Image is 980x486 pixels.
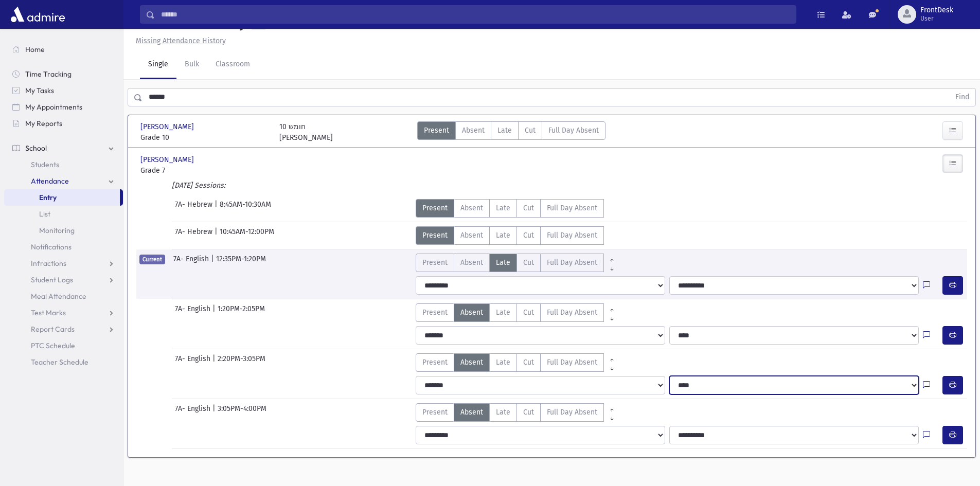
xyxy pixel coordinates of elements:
[460,203,483,213] span: Absent
[496,307,510,318] span: Late
[4,222,123,239] a: Monitoring
[460,407,483,418] span: Absent
[31,259,66,268] span: Infractions
[220,226,274,245] span: 10:45AM-12:00PM
[523,407,534,418] span: Cut
[175,353,212,372] span: 7A- English
[4,255,123,272] a: Infractions
[417,121,605,143] div: AttTypes
[460,230,483,241] span: Absent
[4,66,123,82] a: Time Tracking
[548,125,599,136] span: Full Day Absent
[175,303,212,322] span: 7A- English
[547,230,597,241] span: Full Day Absent
[496,407,510,418] span: Late
[279,121,333,143] div: 10 חומש [PERSON_NAME]
[4,239,123,255] a: Notifications
[920,14,953,23] span: User
[31,242,72,251] span: Notifications
[173,254,211,272] span: 7A- English
[25,143,47,153] span: School
[604,303,620,312] a: All Prior
[139,255,165,264] span: Current
[4,206,123,222] a: List
[460,307,483,318] span: Absent
[211,254,216,272] span: |
[460,357,483,368] span: Absent
[220,199,271,218] span: 8:45AM-10:30AM
[416,226,604,245] div: AttTypes
[4,41,123,58] a: Home
[422,230,448,241] span: Present
[39,226,75,235] span: Monitoring
[172,181,225,190] i: [DATE] Sessions:
[4,321,123,337] a: Report Cards
[416,254,620,272] div: AttTypes
[140,132,269,143] span: Grade 10
[4,288,123,304] a: Meal Attendance
[4,140,123,156] a: School
[523,230,534,241] span: Cut
[547,307,597,318] span: Full Day Absent
[25,102,82,112] span: My Appointments
[175,226,215,245] span: 7A- Hebrew
[31,275,73,284] span: Student Logs
[496,257,510,268] span: Late
[31,325,75,334] span: Report Cards
[4,354,123,370] a: Teacher Schedule
[523,257,534,268] span: Cut
[920,6,953,14] span: FrontDesk
[207,50,258,79] a: Classroom
[523,307,534,318] span: Cut
[31,341,75,350] span: PTC Schedule
[8,4,67,25] img: AdmirePro
[132,37,226,45] a: Missing Attendance History
[140,121,196,132] span: [PERSON_NAME]
[422,257,448,268] span: Present
[547,203,597,213] span: Full Day Absent
[25,119,62,128] span: My Reports
[215,226,220,245] span: |
[416,303,620,322] div: AttTypes
[497,125,512,136] span: Late
[31,176,69,186] span: Attendance
[215,199,220,218] span: |
[604,353,620,362] a: All Prior
[547,257,597,268] span: Full Day Absent
[212,403,218,422] span: |
[212,303,218,322] span: |
[216,254,266,272] span: 12:35PM-1:20PM
[31,160,59,169] span: Students
[136,37,226,45] u: Missing Attendance History
[547,407,597,418] span: Full Day Absent
[424,125,449,136] span: Present
[31,357,88,367] span: Teacher Schedule
[604,362,620,370] a: All Later
[422,307,448,318] span: Present
[140,50,176,79] a: Single
[416,199,604,218] div: AttTypes
[422,203,448,213] span: Present
[604,403,620,411] a: All Prior
[416,403,620,422] div: AttTypes
[422,357,448,368] span: Present
[604,411,620,420] a: All Later
[547,357,597,368] span: Full Day Absent
[4,156,123,173] a: Students
[604,312,620,320] a: All Later
[4,82,123,99] a: My Tasks
[496,230,510,241] span: Late
[25,86,54,95] span: My Tasks
[949,88,975,106] button: Find
[140,165,269,176] span: Grade 7
[4,304,123,321] a: Test Marks
[523,357,534,368] span: Cut
[4,115,123,132] a: My Reports
[496,357,510,368] span: Late
[140,154,196,165] span: [PERSON_NAME]
[212,353,218,372] span: |
[460,257,483,268] span: Absent
[416,353,620,372] div: AttTypes
[462,125,485,136] span: Absent
[176,50,207,79] a: Bulk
